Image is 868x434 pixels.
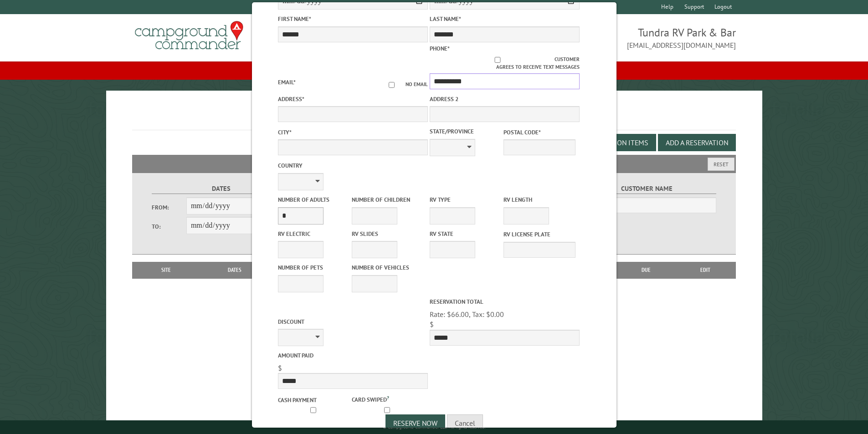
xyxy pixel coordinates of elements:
[278,317,428,326] label: Discount
[278,161,428,170] label: Country
[152,222,186,231] label: To:
[503,128,575,137] label: Postal Code
[447,414,483,432] button: Cancel
[278,230,350,238] label: RV Electric
[278,95,428,103] label: Address
[378,82,406,88] input: No email
[132,18,246,53] img: Campground Commander
[278,128,428,137] label: City
[278,396,350,404] label: Cash payment
[430,15,580,23] label: Last Name
[278,15,428,23] label: First Name
[152,184,291,194] label: Dates
[132,155,736,172] h2: Filters
[378,81,428,88] label: No email
[430,230,502,238] label: RV State
[430,95,580,103] label: Address 2
[430,56,580,71] label: Customer agrees to receive text messages
[430,45,450,52] label: Phone
[430,127,502,136] label: State/Province
[658,134,736,151] button: Add a Reservation
[152,203,186,212] label: From:
[385,414,445,432] button: Reserve Now
[430,320,434,329] span: $
[278,263,350,272] label: Number of Pets
[430,310,504,319] span: Rate: $66.00, Tax: $0.00
[708,158,734,171] button: Reset
[132,105,736,130] h1: Reservations
[137,262,196,278] th: Site
[430,195,502,204] label: RV Type
[387,394,389,401] a: ?
[278,195,350,204] label: Number of Adults
[577,184,716,194] label: Customer Name
[278,78,296,86] label: Email
[352,394,424,404] label: Card swiped
[383,424,486,430] small: © Campground Commander LLC. All rights reserved.
[578,134,656,151] button: Edit Add-on Items
[440,57,555,63] input: Customer agrees to receive text messages
[503,195,575,204] label: RV Length
[278,363,282,373] span: $
[675,262,736,278] th: Edit
[503,230,575,239] label: RV License Plate
[617,262,675,278] th: Due
[352,195,424,204] label: Number of Children
[430,297,580,306] label: Reservation Total
[196,262,274,278] th: Dates
[278,351,428,360] label: Amount paid
[352,263,424,272] label: Number of Vehicles
[352,230,424,238] label: RV Slides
